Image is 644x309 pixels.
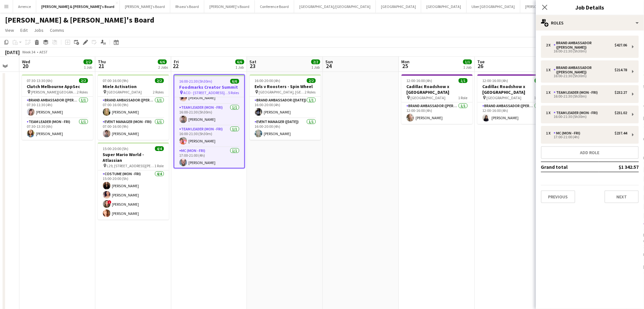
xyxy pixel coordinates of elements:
[546,74,627,78] div: 16:00-21:30 (5h30m)
[615,90,627,95] div: $232.27
[376,0,421,13] button: [GEOGRAPHIC_DATA]
[546,90,554,95] div: 1 x
[615,43,627,47] div: $427.06
[554,111,600,115] div: Team Leader (Mon - Fri)
[546,115,627,118] div: 16:00-21:30 (5h30m)
[546,111,554,115] div: 1 x
[615,111,627,115] div: $231.02
[554,41,615,50] div: Brand Ambassador ([PERSON_NAME])
[615,68,627,72] div: $214.78
[554,90,600,95] div: Team Leader (Mon - Fri)
[541,190,575,203] button: Previous
[536,3,644,11] h3: Job Details
[170,0,204,13] button: Rhaea's Board
[467,0,520,13] button: Uber [GEOGRAPHIC_DATA]
[536,15,644,31] div: Roles
[554,65,615,74] div: Brand Ambassador ([PERSON_NAME])
[421,0,467,13] button: [GEOGRAPHIC_DATA]
[546,135,627,139] div: 17:00-21:00 (4h)
[294,0,376,13] button: [GEOGRAPHIC_DATA]/[GEOGRAPHIC_DATA]
[615,131,627,135] div: $237.44
[520,0,571,13] button: [PERSON_NAME]'s Board
[255,0,294,13] button: Conference Board
[541,162,599,172] td: Grand total
[546,131,554,135] div: 1 x
[120,0,170,13] button: [PERSON_NAME]'s Board
[546,68,554,72] div: 1 x
[605,190,639,203] button: Next
[13,0,36,13] button: Arrence
[204,0,255,13] button: [PERSON_NAME]'s Board
[554,131,583,135] div: MC (Mon - Fri)
[599,162,639,172] td: $1 342.57
[541,146,639,159] button: Add role
[546,43,554,47] div: 2 x
[546,95,627,98] div: 16:00-21:30 (5h30m)
[36,0,120,13] button: [PERSON_NAME] & [PERSON_NAME]'s Board
[546,50,627,53] div: 16:00-21:30 (5h30m)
